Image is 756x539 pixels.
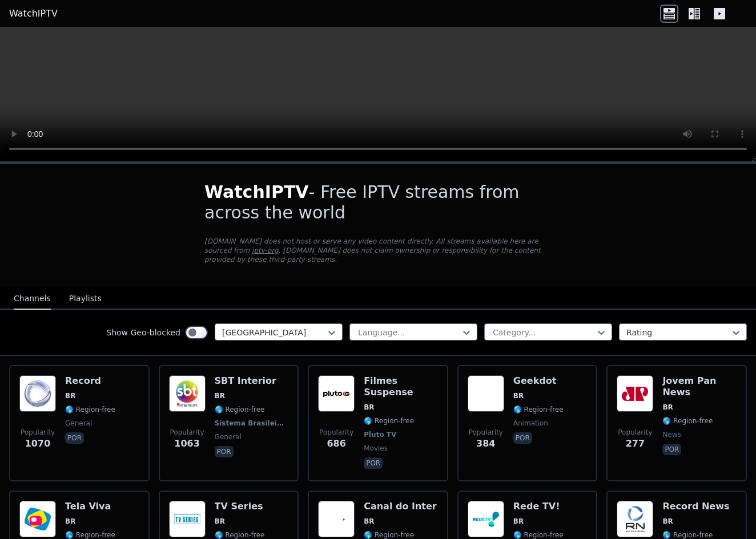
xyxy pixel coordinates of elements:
h6: Record [65,375,115,387]
h6: SBT Interior [215,375,289,387]
img: Tela Viva [19,501,56,537]
img: Canal do Inter [318,501,355,537]
h6: Rede TV! [513,501,564,512]
button: Channels [14,288,51,310]
h6: Canal do Inter [364,501,437,512]
button: Playlists [69,288,102,310]
h6: Geekdot [513,375,564,387]
span: BR [65,391,75,400]
p: por [65,432,84,444]
p: por [513,432,532,444]
span: BR [364,403,374,412]
span: BR [215,517,225,526]
h6: Filmes Suspense [364,375,438,398]
p: por [215,446,234,457]
h6: Tela Viva [65,501,139,512]
span: 🌎 Region-free [662,416,713,425]
img: Geekdot [468,375,504,412]
span: animation [513,419,548,428]
span: 🌎 Region-free [215,405,265,414]
span: Sistema Brasileiro de Televisão [215,419,287,428]
span: WatchIPTV [204,182,309,202]
span: 1070 [25,437,51,451]
a: WatchIPTV [9,7,58,21]
p: por [364,457,383,469]
span: Popularity [21,428,55,437]
span: BR [662,517,673,526]
h6: Record News [662,501,729,512]
span: 277 [626,437,645,451]
span: movies [364,444,388,453]
span: BR [662,403,673,412]
span: BR [513,391,524,400]
span: 🌎 Region-free [364,416,414,425]
span: Popularity [319,428,353,437]
span: Popularity [618,428,652,437]
span: BR [215,391,225,400]
span: 🌎 Region-free [65,405,115,414]
h1: - Free IPTV streams from across the world [204,182,552,223]
span: Pluto TV [364,430,396,439]
a: iptv-org [252,246,279,254]
span: 384 [476,437,495,451]
img: Rede TV! [468,501,504,537]
p: [DOMAIN_NAME] does not host or serve any video content directly. All streams available here are s... [204,237,552,264]
span: BR [65,517,75,526]
h6: TV Series [215,501,265,512]
span: Popularity [469,428,503,437]
span: BR [364,517,374,526]
span: general [215,432,242,441]
img: SBT Interior [169,375,206,412]
img: Filmes Suspense [318,375,355,412]
span: general [65,419,92,428]
span: Popularity [170,428,204,437]
img: TV Series [169,501,206,537]
label: Show Geo-blocked [106,327,180,338]
img: Record News [617,501,653,537]
span: 🌎 Region-free [513,405,564,414]
img: Record [19,375,56,412]
h6: Jovem Pan News [662,375,737,398]
span: 1063 [174,437,200,451]
span: 686 [327,437,345,451]
span: news [662,430,681,439]
span: BR [513,517,524,526]
img: Jovem Pan News [617,375,653,412]
p: por [662,444,681,455]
